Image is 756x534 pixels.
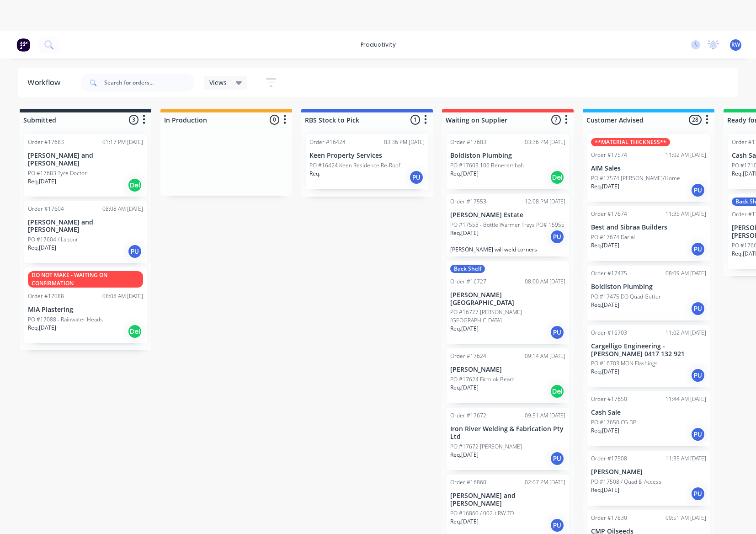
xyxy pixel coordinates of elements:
[28,324,56,332] p: Req. [DATE]
[450,229,479,237] p: Req. [DATE]
[28,306,143,314] p: MIA Plastering
[450,384,479,392] p: Req. [DATE]
[450,138,486,146] div: Order #17603
[450,291,565,307] p: [PERSON_NAME][GEOGRAPHIC_DATA]
[309,152,425,160] p: Keen Property Services
[450,509,514,518] p: PO #16860 / 002-t RW TD
[587,266,710,320] div: Order #1747508:09 AM [DATE]Boldiston PlumbingPO #17475 DO Quad GutterReq.[DATE]PU
[447,134,569,189] div: Order #1760303:36 PM [DATE]Boldiston PlumbingPO #17603 106 BenerembahReq.[DATE]Del
[450,443,522,451] p: PO #17672 [PERSON_NAME]
[591,210,627,218] div: Order #17674
[525,478,565,486] div: 02:07 PM [DATE]
[591,514,627,522] div: Order #17630
[725,503,747,525] iframe: Intercom live chat
[450,278,486,286] div: Order #16727
[591,165,706,172] p: AIM Sales
[450,366,565,374] p: [PERSON_NAME]
[591,427,619,435] p: Req. [DATE]
[525,411,565,420] div: 09:51 AM [DATE]
[525,278,565,286] div: 08:00 AM [DATE]
[28,138,64,146] div: Order #17683
[591,233,635,241] p: PO #17674 Darial
[550,325,564,340] div: PU
[691,242,705,256] div: PU
[28,177,56,186] p: Req. [DATE]
[27,77,65,88] div: Workflow
[102,292,143,300] div: 08:08 AM [DATE]
[591,224,706,231] p: Best and Sibraa Builders
[591,269,627,278] div: Order #17475
[691,486,705,501] div: PU
[104,74,195,92] input: Search for orders...
[591,138,670,146] div: **MATERIAL THICKNESS**
[309,138,346,146] div: Order #16424
[665,395,706,403] div: 11:44 AM [DATE]
[691,183,705,198] div: PU
[447,408,569,470] div: Order #1767209:51 AM [DATE]Iron River Welding & Fabrication Pty LtdPO #17672 [PERSON_NAME]Req.[DA...
[450,161,524,170] p: PO #17603 106 Benerembah
[550,384,564,399] div: Del
[591,342,706,358] p: Cargelligo Engineering - [PERSON_NAME] 0417 132 921
[447,261,569,344] div: Back ShelfOrder #1672708:00 AM [DATE][PERSON_NAME][GEOGRAPHIC_DATA]PO #16727 [PERSON_NAME][GEOGRA...
[591,418,636,427] p: PO #17650 CG DP
[591,486,619,494] p: Req. [DATE]
[128,178,142,192] div: Del
[450,518,479,526] p: Req. [DATE]
[591,151,627,159] div: Order #17574
[384,138,425,146] div: 03:36 PM [DATE]
[591,409,706,417] p: Cash Sale
[28,271,143,288] div: DO NOT MAKE - WAITING ON CONFIRMATION
[450,411,486,420] div: Order #17672
[525,352,565,360] div: 09:14 AM [DATE]
[550,230,564,244] div: PU
[591,241,619,250] p: Req. [DATE]
[450,478,486,486] div: Order #16860
[587,134,710,202] div: **MATERIAL THICKNESS**Order #1757411:02 AM [DATE]AIM SalesPO #17574 [PERSON_NAME]/HomeReq.[DATE]PU
[665,329,706,337] div: 11:02 AM [DATE]
[28,315,103,324] p: PO #17088 - Rainwater Heads
[16,38,30,52] img: Factory
[450,211,565,219] p: [PERSON_NAME] Estate
[450,352,486,360] div: Order #17624
[450,492,565,507] p: [PERSON_NAME] and [PERSON_NAME]
[128,324,142,339] div: Del
[450,265,485,273] div: Back Shelf
[447,348,569,403] div: Order #1762409:14 AM [DATE][PERSON_NAME]PO #17624 Firmlok BeamReq.[DATE]Del
[587,451,710,506] div: Order #1750811:35 AM [DATE][PERSON_NAME]PO #17508 / Quad & AccessReq.[DATE]PU
[591,174,680,182] p: PO #17574 [PERSON_NAME]/Home
[209,78,227,87] span: Views
[28,219,143,234] p: [PERSON_NAME] and [PERSON_NAME]
[309,170,320,178] p: Req.
[450,246,565,253] p: [PERSON_NAME] will weld corners
[450,325,479,333] p: Req. [DATE]
[591,182,619,191] p: Req. [DATE]
[450,170,479,178] p: Req. [DATE]
[24,267,147,343] div: DO NOT MAKE - WAITING ON CONFIRMATIONOrder #1708808:08 AM [DATE]MIA PlasteringPO #17088 - Rainwat...
[591,301,619,309] p: Req. [DATE]
[450,308,565,325] p: PO #16727 [PERSON_NAME][GEOGRAPHIC_DATA]
[591,368,619,376] p: Req. [DATE]
[450,375,515,384] p: PO #17624 Firmlok Beam
[587,206,710,261] div: Order #1767411:35 AM [DATE]Best and Sibraa BuildersPO #17674 DarialReq.[DATE]PU
[128,244,142,259] div: PU
[591,293,661,301] p: PO #17475 DO Quad Gutter
[591,283,706,291] p: Boldiston Plumbing
[591,359,658,368] p: PO #16703 MON Flashings
[450,451,479,459] p: Req. [DATE]
[665,514,706,522] div: 09:51 AM [DATE]
[102,205,143,213] div: 08:08 AM [DATE]
[731,41,740,49] span: RW
[591,454,627,463] div: Order #17508
[309,161,400,170] p: PO #16424 Keen Residence Re-Roof
[591,329,627,337] div: Order #16703
[24,201,147,263] div: Order #1760408:08 AM [DATE][PERSON_NAME] and [PERSON_NAME]PO #17604 / LabourReq.[DATE]PU
[102,138,143,146] div: 01:17 PM [DATE]
[356,38,400,52] div: productivity
[450,425,565,441] p: Iron River Welding & Fabrication Pty Ltd
[28,244,56,252] p: Req. [DATE]
[409,170,424,185] div: PU
[525,198,565,206] div: 12:08 PM [DATE]
[550,518,564,533] div: PU
[24,134,147,197] div: Order #1768301:17 PM [DATE][PERSON_NAME] and [PERSON_NAME]PO #17683 Tyre DoctorReq.[DATE]Del
[691,368,705,383] div: PU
